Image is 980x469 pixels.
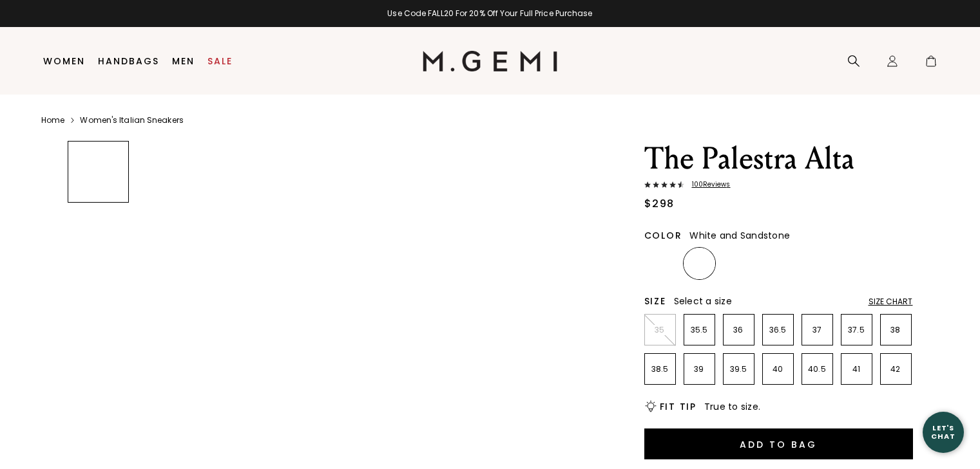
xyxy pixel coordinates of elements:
[689,229,790,242] span: White and Sandstone
[802,325,832,335] p: 37
[645,325,675,335] p: 35
[644,230,682,241] h2: Color
[684,325,715,335] p: 35.5
[68,408,129,468] img: The Palestra Alta
[207,56,233,66] a: Sale
[923,424,964,440] div: Let's Chat
[423,51,557,71] img: M.Gemi
[644,181,913,191] a: 100Reviews
[704,400,760,413] span: True to size.
[80,115,183,125] a: Women's Italian Sneakers
[646,249,675,278] img: White
[68,275,129,335] img: The Palestra Alta
[684,364,715,374] p: 39
[172,56,195,66] a: Men
[41,115,64,125] a: Home
[763,325,793,335] p: 36.5
[674,295,732,308] span: Select a size
[68,208,129,269] img: The Palestra Alta
[802,364,832,374] p: 40.5
[724,364,754,374] p: 39.5
[869,297,913,307] div: Size Chart
[644,141,913,177] h1: The Palestra Alta
[881,364,911,374] p: 42
[724,325,754,335] p: 36
[644,428,913,459] button: Add to Bag
[644,196,675,212] div: $298
[644,296,666,306] h2: Size
[68,342,129,402] img: The Palestra Alta
[645,364,675,374] p: 38.5
[763,364,793,374] p: 40
[841,364,872,374] p: 41
[660,401,697,412] h2: Fit Tip
[98,56,159,66] a: Handbags
[684,181,731,189] span: 100 Review s
[685,249,714,278] img: White and Sandstone
[881,325,911,335] p: 38
[43,56,85,66] a: Women
[841,325,872,335] p: 37.5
